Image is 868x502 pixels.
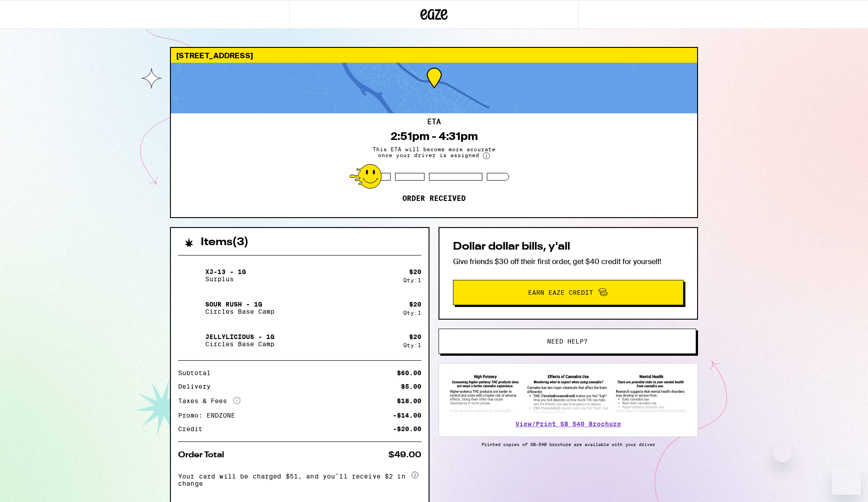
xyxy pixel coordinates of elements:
[178,451,231,459] div: Order Total
[178,370,217,376] div: Subtotal
[409,268,421,275] div: $ 20
[427,118,441,125] h2: ETA
[409,333,421,340] div: $ 20
[178,295,203,321] img: Sour Rush - 1g
[391,130,478,143] div: 2:51pm - 4:31pm
[453,242,684,252] h2: Dollar dollar bills, y'all
[403,342,421,348] div: Qty: 1
[205,275,246,283] p: Surplus
[205,301,274,308] p: Sour Rush - 1g
[453,257,684,266] p: Give friends $30 off their first order, get $40 credit for yourself!
[439,329,696,354] button: Need help?
[201,237,249,248] h2: Items ( 3 )
[205,340,274,348] p: Circles Base Camp
[393,412,421,418] div: -$14.00
[774,444,792,462] iframe: Close message
[388,451,421,459] div: $49.00
[439,442,698,447] p: Printed copies of SB-540 brochure are available with your driver
[832,466,861,495] iframe: Button to launch messaging window
[205,268,246,275] p: XJ-13 - 1g
[397,370,421,376] div: $60.00
[409,301,421,308] div: $ 20
[448,372,689,414] img: SB 540 Brochure preview
[178,263,203,288] img: XJ-13 - 1g
[178,469,410,487] span: Your card will be charged $51, and you’ll receive $2 in change
[515,420,621,428] a: View/Print SB 540 Brochure
[393,426,421,432] div: -$20.00
[402,194,466,203] p: Order received
[205,308,274,315] p: Circles Base Camp
[178,328,203,353] img: Jellylicious - 1g
[171,48,697,63] div: [STREET_ADDRESS]
[178,426,209,432] div: Credit
[205,333,274,340] p: Jellylicious - 1g
[403,277,421,283] div: Qty: 1
[453,280,684,305] button: Earn Eaze Credit
[397,398,421,404] div: $18.00
[366,146,502,159] span: This ETA will become more accurate once your driver is assigned
[528,289,593,296] span: Earn Eaze Credit
[403,310,421,316] div: Qty: 1
[178,383,217,390] div: Delivery
[178,397,241,405] div: Taxes & Fees
[178,412,241,418] div: Promo: ENDZONE
[547,338,588,344] span: Need help?
[401,383,421,390] div: $5.00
